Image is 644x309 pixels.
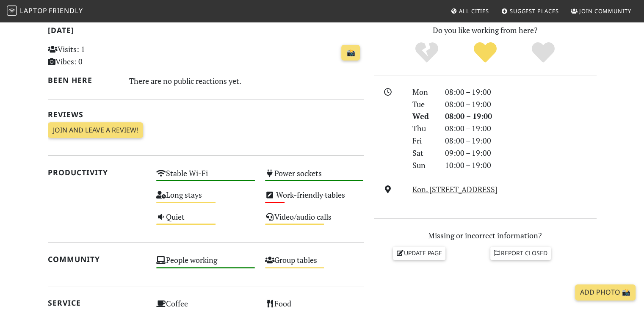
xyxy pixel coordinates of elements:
a: 📸 [341,45,360,61]
div: Yes [456,41,514,64]
div: Group tables [260,253,369,275]
span: All Cities [459,7,489,15]
div: Sun [407,159,439,171]
h2: Service [48,298,146,307]
h2: Been here [48,76,119,85]
div: 08:00 – 19:00 [440,86,602,98]
a: Update page [393,247,445,259]
div: 08:00 – 19:00 [440,122,602,135]
s: Work-friendly tables [276,190,345,200]
div: Quiet [151,210,260,232]
div: 08:00 – 19:00 [440,110,602,122]
a: Join Community [567,3,635,19]
span: Laptop [20,6,47,15]
div: Power sockets [260,166,369,188]
span: Suggest Places [510,7,559,15]
div: No [398,41,456,64]
h2: Productivity [48,168,146,177]
div: Tue [407,98,439,110]
div: 08:00 – 19:00 [440,135,602,147]
span: Friendly [49,6,83,15]
h2: [DATE] [48,26,364,38]
div: 09:00 – 19:00 [440,147,602,159]
div: Mon [407,86,439,98]
div: 08:00 – 19:00 [440,98,602,110]
a: All Cities [447,3,492,19]
img: LaptopFriendly [7,6,17,16]
p: Visits: 1 Vibes: 0 [48,43,146,68]
div: 10:00 – 19:00 [440,159,602,171]
a: Report closed [490,247,551,259]
a: Kon. [STREET_ADDRESS] [412,184,498,194]
div: Sat [407,147,439,159]
div: There are no public reactions yet. [129,74,364,88]
h2: Reviews [48,110,364,119]
div: People working [151,253,260,275]
div: Definitely! [514,41,572,64]
div: Stable Wi-Fi [151,166,260,188]
a: Join and leave a review! [48,122,143,138]
p: Missing or incorrect information? [374,229,597,242]
a: LaptopFriendly LaptopFriendly [7,4,83,19]
div: Long stays [151,188,260,210]
h2: Community [48,255,146,264]
div: Video/audio calls [260,210,369,232]
p: Do you like working from here? [374,24,597,36]
div: Thu [407,122,439,135]
div: Wed [407,110,439,122]
span: Join Community [579,7,631,15]
a: Suggest Places [498,3,562,19]
div: Fri [407,135,439,147]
